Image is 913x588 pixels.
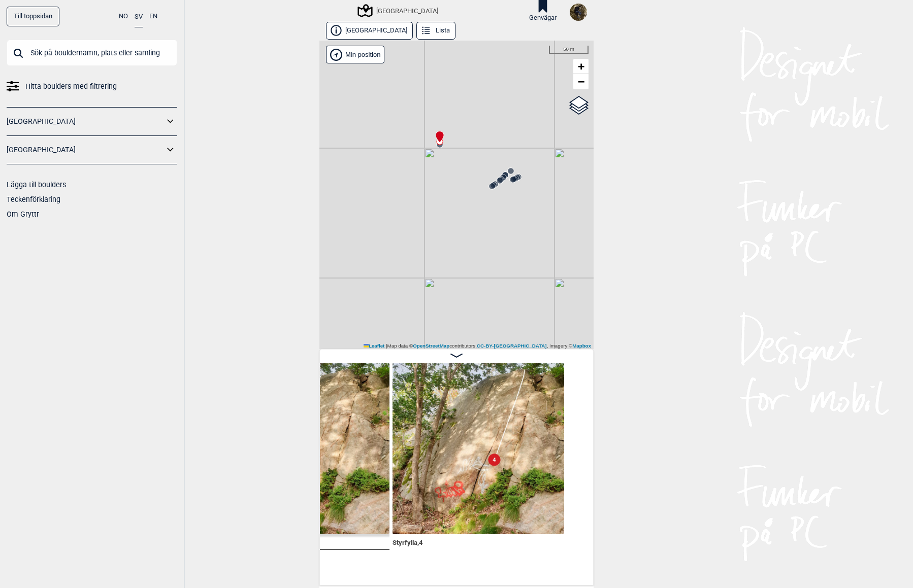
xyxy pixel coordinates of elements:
span: − [578,75,584,88]
div: 50 m [549,46,589,54]
span: + [578,60,584,73]
a: Mapbox [572,343,591,349]
div: [GEOGRAPHIC_DATA] [359,5,438,17]
a: OpenStreetMap [413,343,449,349]
a: Hitta boulders med filtrering [7,79,177,94]
button: NO [119,7,128,26]
a: Leaflet [364,343,384,349]
a: Teckenförklaring [7,195,60,203]
a: Lägga till boulders [7,181,66,189]
span: Hitta boulders med filtrering [25,79,117,94]
button: SV [135,7,143,27]
a: [GEOGRAPHIC_DATA] [7,114,164,129]
div: Vis min position [326,46,384,63]
a: Zoom in [573,59,589,74]
a: [GEOGRAPHIC_DATA] [7,143,164,157]
span: Styrfylla , 4 [393,537,422,546]
img: Styrfylla [393,363,564,534]
button: Lista [416,22,455,40]
img: Falling [570,4,587,21]
button: [GEOGRAPHIC_DATA] [326,22,413,40]
a: Zoom out [573,74,589,89]
a: CC-BY-[GEOGRAPHIC_DATA] [477,343,547,349]
button: EN [149,7,157,26]
a: Layers [569,94,589,117]
input: Sök på bouldernamn, plats eller samling [7,40,177,66]
div: Map data © contributors, , Imagery © [361,342,594,350]
a: Om Gryttr [7,210,39,218]
span: | [386,343,387,349]
a: Till toppsidan [7,7,59,26]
